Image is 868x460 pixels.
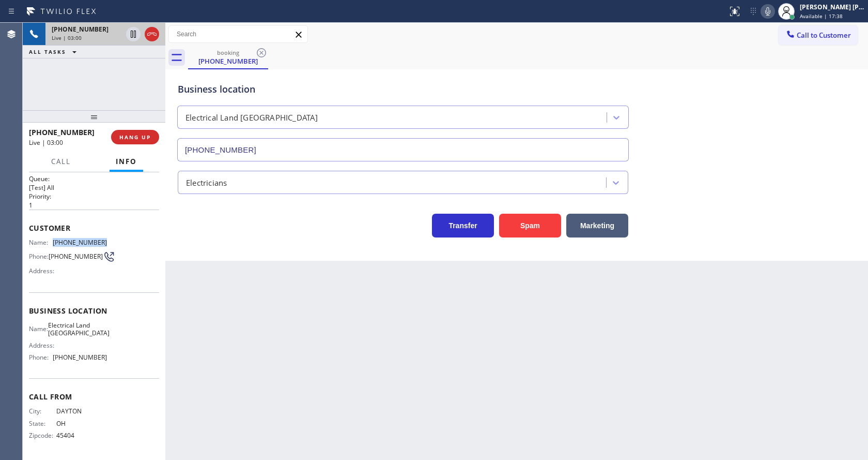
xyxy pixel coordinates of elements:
[29,138,63,147] span: Live | 03:00
[29,127,95,137] span: [PHONE_NUMBER]
[51,157,71,166] span: Call
[800,3,865,11] div: [PERSON_NAME] [PERSON_NAME]
[56,432,107,439] span: 45404
[45,152,77,172] button: Call
[52,34,82,41] span: Live | 03:00
[797,31,851,40] span: Call to Customer
[29,325,48,333] span: Name:
[29,48,66,55] span: ALL TASKS
[119,133,151,141] span: HANG UP
[29,253,49,260] span: Phone:
[169,26,307,42] input: Search
[110,152,143,172] button: Info
[29,223,159,233] span: Customer
[186,176,227,188] div: Electricians
[566,214,628,238] button: Marketing
[29,353,53,361] span: Phone:
[800,12,843,20] span: Available | 17:38
[29,407,56,415] span: City:
[189,46,267,68] div: (937) 830-6389
[29,174,159,183] h2: Queue:
[56,407,107,415] span: DAYTON
[49,253,103,260] span: [PHONE_NUMBER]
[779,25,858,45] button: Call to Customer
[29,306,159,316] span: Business location
[432,214,494,238] button: Transfer
[177,138,629,161] input: Phone Number
[185,112,318,124] div: Electrical Land [GEOGRAPHIC_DATA]
[126,27,141,41] button: Hold Customer
[29,420,56,427] span: State:
[116,157,137,166] span: Info
[189,56,267,66] div: [PHONE_NUMBER]
[145,27,159,41] button: Hang up
[29,201,159,210] p: 1
[53,239,107,246] span: [PHONE_NUMBER]
[29,432,56,439] span: Zipcode:
[29,342,56,349] span: Address:
[56,420,107,427] span: OH
[29,267,56,275] span: Address:
[29,183,159,192] p: [Test] All
[111,130,159,144] button: HANG UP
[48,321,110,337] span: Electrical Land [GEOGRAPHIC_DATA]
[178,82,628,96] div: Business location
[29,392,159,402] span: Call From
[52,25,109,34] span: [PHONE_NUMBER]
[761,4,775,19] button: Mute
[23,46,87,58] button: ALL TASKS
[499,214,561,238] button: Spam
[53,353,107,361] span: [PHONE_NUMBER]
[189,49,267,56] div: booking
[29,239,53,246] span: Name:
[29,192,159,201] h2: Priority:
